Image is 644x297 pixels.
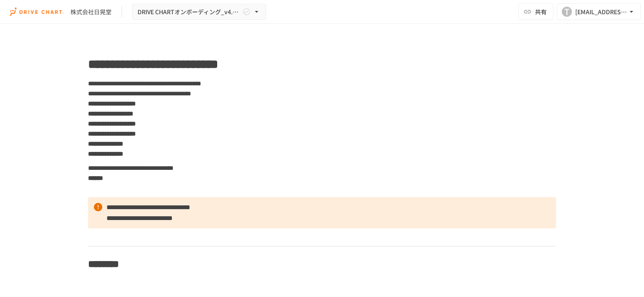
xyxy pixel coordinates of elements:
[575,7,627,17] div: [EMAIL_ADDRESS][DOMAIN_NAME]
[132,4,266,20] button: DRIVE CHARTオンボーディング_v4.1（日晃堂様）
[10,5,64,18] img: i9VDDS9JuLRLX3JIUyK59LcYp6Y9cayLPHs4hOxMB9W
[562,7,572,17] div: T
[518,3,553,20] button: 共有
[535,7,547,16] span: 共有
[557,3,641,20] button: T[EMAIL_ADDRESS][DOMAIN_NAME]
[138,7,241,17] span: DRIVE CHARTオンボーディング_v4.1（日晃堂様）
[70,8,112,16] div: 株式会社日晃堂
